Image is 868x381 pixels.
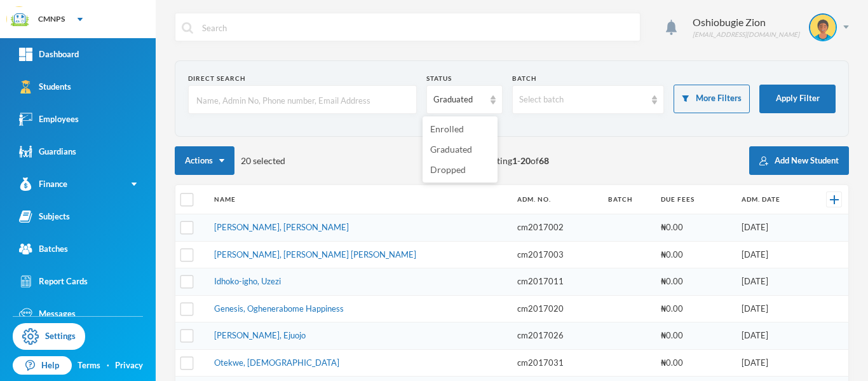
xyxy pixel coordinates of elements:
div: CMNPS [38,13,65,25]
td: ₦0.00 [654,268,735,296]
a: Genesis, Oghenerabome Happiness [214,303,344,314]
div: Subjects [19,210,70,223]
div: · [107,359,109,372]
a: Terms [78,359,100,372]
div: Employees [19,113,79,126]
a: [PERSON_NAME], [PERSON_NAME] [214,222,349,232]
div: Graduated [433,94,484,106]
a: Help [13,356,72,375]
button: Apply Filter [759,85,836,113]
div: Messages [19,307,76,321]
button: More Filters [674,85,750,113]
div: Select batch [519,94,646,106]
td: ₦0.00 [654,241,735,268]
b: 20 [520,155,531,166]
a: Otekwe, [DEMOGRAPHIC_DATA] [214,357,339,368]
div: 20 selected [175,146,285,175]
span: Graduated [430,144,472,155]
div: Finance [19,177,67,191]
th: Due Fees [654,185,735,214]
div: [EMAIL_ADDRESS][DOMAIN_NAME] [693,30,799,39]
a: Idhoko-igho, Uzezi [214,276,281,286]
td: cm2017011 [511,268,602,296]
td: [DATE] [735,349,808,377]
div: Dashboard [19,48,79,61]
th: Adm. No. [511,185,602,214]
td: [DATE] [735,214,808,242]
input: Search [201,13,634,42]
td: cm2017026 [511,322,602,350]
span: Enrolled [430,123,464,134]
input: Name, Admin No, Phone number, Email Address [195,86,410,114]
td: ₦0.00 [654,295,735,322]
img: search [182,22,193,34]
img: STUDENT [810,15,836,40]
img: logo [7,7,32,32]
b: 1 [512,155,517,166]
td: ₦0.00 [654,349,735,377]
b: 68 [539,155,549,166]
div: Batch [512,74,665,83]
div: Direct Search [188,74,417,83]
td: cm2017002 [511,214,602,242]
td: [DATE] [735,322,808,350]
td: [DATE] [735,268,808,296]
div: Batches [19,242,68,256]
span: Dropped [430,164,466,175]
a: [PERSON_NAME], [PERSON_NAME] [PERSON_NAME] [214,249,416,260]
button: Add New Student [749,146,849,175]
td: cm2017031 [511,349,602,377]
a: [PERSON_NAME], Ejuojo [214,330,306,340]
div: Report Cards [19,275,88,288]
div: Oshiobugie Zion [693,15,799,30]
a: Privacy [115,359,143,372]
td: [DATE] [735,241,808,268]
button: Actions [175,146,234,175]
td: ₦0.00 [654,322,735,350]
th: Adm. Date [735,185,808,214]
a: Settings [13,323,85,350]
td: ₦0.00 [654,214,735,242]
img: + [830,195,839,204]
td: cm2017003 [511,241,602,268]
span: Listing - of [486,154,549,167]
div: Students [19,80,71,94]
div: Status [426,74,503,83]
th: Batch [602,185,654,214]
td: cm2017020 [511,295,602,322]
th: Name [208,185,511,214]
div: Guardians [19,145,76,158]
td: [DATE] [735,295,808,322]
